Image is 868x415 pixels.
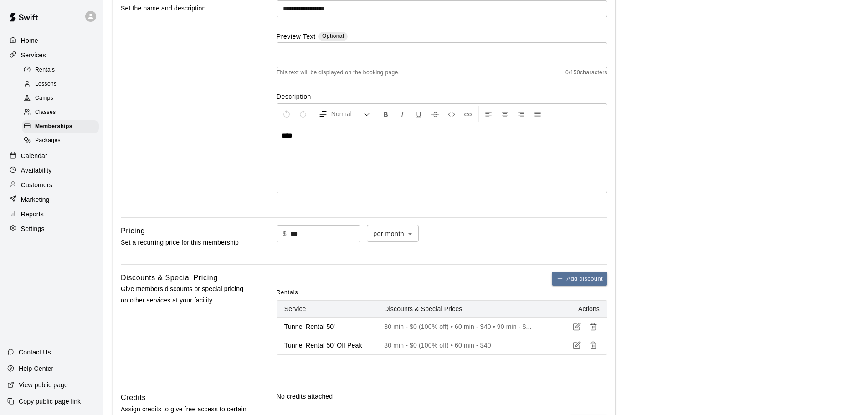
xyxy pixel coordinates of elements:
button: Format Bold [378,106,394,122]
span: Classes [35,108,56,117]
p: Settings [21,224,45,233]
button: Formatting Options [315,106,374,122]
span: 0 / 150 characters [565,68,607,77]
th: Discounts & Special Prices [377,301,552,318]
a: Lessons [22,77,103,91]
p: Home [21,36,38,45]
p: Contact Us [19,348,51,357]
p: Marketing [21,195,50,204]
th: Service [277,301,377,318]
p: Give members discounts or special pricing on other services at your facility [121,283,247,306]
span: This text will be displayed on the booking page. [277,68,400,77]
p: View public page [19,380,68,389]
p: Reports [21,210,44,219]
h6: Discounts & Special Pricing [121,272,218,284]
p: Availability [21,166,52,175]
a: Memberships [22,120,103,134]
a: Camps [22,92,103,106]
span: Memberships [35,122,72,131]
button: Insert Link [460,106,476,122]
p: Help Center [19,364,53,373]
label: Preview Text [277,32,316,42]
span: Packages [35,136,61,145]
p: Set the name and description [121,3,247,14]
button: Right Align [514,106,529,122]
p: Set a recurring price for this membership [121,237,247,248]
p: $ [283,229,287,239]
button: Justify Align [530,106,545,122]
a: Services [7,48,95,62]
p: Tunnel Rental 50' Off Peak [284,341,370,350]
p: Calendar [21,151,47,160]
span: Rentals [277,286,298,300]
button: Format Underline [411,106,426,122]
div: Camps [22,92,99,105]
h6: Credits [121,392,146,404]
a: Rentals [22,63,103,77]
label: Description [277,92,607,101]
p: No credits attached [277,392,607,401]
div: Classes [22,106,99,119]
button: Format Strikethrough [427,106,443,122]
span: Lessons [35,80,57,89]
a: Customers [7,178,95,192]
span: Optional [322,33,344,39]
span: Normal [331,109,363,118]
p: Customers [21,180,52,190]
button: Left Align [481,106,496,122]
a: Marketing [7,193,95,206]
a: Availability [7,164,95,177]
a: Reports [7,207,95,221]
div: Lessons [22,78,99,91]
p: 30 min - $0 (100% off) • 60 min - $40 • 90 min - $... [384,322,545,331]
a: Packages [22,134,103,148]
button: Redo [295,106,311,122]
a: Settings [7,222,95,236]
span: Camps [35,94,53,103]
p: 30 min - $0 (100% off) • 60 min - $40 [384,341,545,350]
h6: Pricing [121,225,145,237]
button: Center Align [497,106,513,122]
div: Rentals [22,64,99,77]
a: Calendar [7,149,95,163]
p: Copy public page link [19,397,81,406]
div: Memberships [22,120,99,133]
p: Services [21,51,46,60]
p: Tunnel Rental 50' [284,322,370,331]
div: per month [367,225,419,242]
a: Classes [22,106,103,120]
th: Actions [552,301,607,318]
button: Undo [279,106,294,122]
button: Format Italics [395,106,410,122]
span: Rentals [35,66,55,75]
button: Add discount [552,272,607,286]
div: Packages [22,134,99,147]
button: Insert Code [444,106,459,122]
a: Home [7,34,95,47]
